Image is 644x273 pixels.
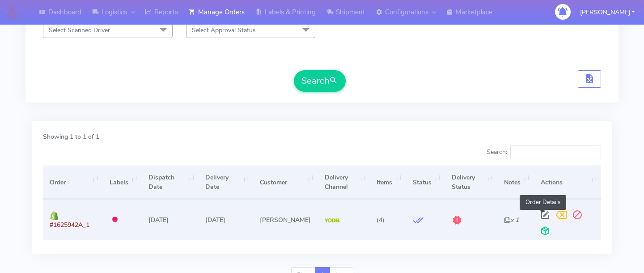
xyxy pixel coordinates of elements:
th: Dispatch Date: activate to sort column ascending [142,166,199,199]
th: Delivery Channel: activate to sort column ascending [318,166,370,199]
i: x 1 [504,216,519,224]
label: Showing 1 to 1 of 1 [43,132,99,141]
th: Status: activate to sort column ascending [406,166,445,199]
span: Select Approval Status [192,26,256,34]
th: Notes: activate to sort column ascending [497,166,534,199]
button: Search [294,70,346,92]
th: Labels: activate to sort column ascending [102,166,141,199]
label: Search: [487,145,601,159]
th: Delivery Date: activate to sort column ascending [199,166,253,199]
span: Select Scanned Driver [49,26,110,34]
td: [DATE] [199,199,253,240]
td: [PERSON_NAME] [253,199,318,240]
span: (4) [377,216,385,224]
img: shopify.png [50,211,59,220]
th: Actions: activate to sort column ascending [534,166,601,199]
img: Yodel [325,218,340,223]
input: Search: [510,145,601,159]
th: Delivery Status: activate to sort column ascending [445,166,497,199]
button: [PERSON_NAME] [573,3,641,21]
span: #1625942A_1 [50,221,89,229]
th: Items: activate to sort column ascending [370,166,406,199]
th: Order: activate to sort column ascending [43,166,102,199]
th: Customer: activate to sort column ascending [253,166,318,199]
td: [DATE] [142,199,199,240]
